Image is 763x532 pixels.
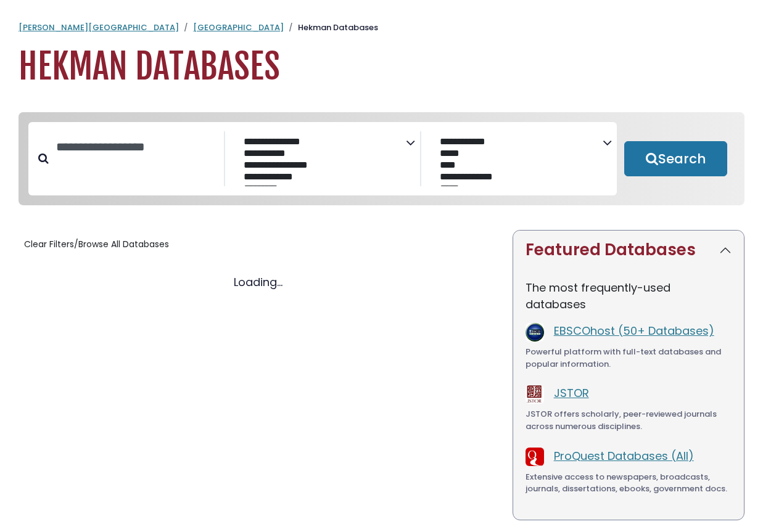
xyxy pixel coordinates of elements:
[526,346,732,370] div: Powerful platform with full-text databases and popular information.
[513,231,744,269] button: Featured Databases
[624,141,727,177] button: Submit for Search Results
[526,279,732,313] p: The most frequently-used databases
[526,471,732,495] div: Extensive access to newspapers, broadcasts, journals, dissertations, ebooks, government docs.
[49,137,224,157] input: Search database by title or keyword
[19,22,744,34] nav: breadcrumb
[554,323,714,338] a: EBSCOhost (50+ Databases)
[526,408,732,432] div: JSTOR offers scholarly, peer-reviewed journals across numerous disciplines.
[19,112,744,206] nav: Search filters
[554,448,694,464] a: ProQuest Databases (All)
[554,385,589,401] a: JSTOR
[431,133,603,186] select: Database Vendors Filter
[19,46,744,88] h1: Hekman Databases
[19,274,498,290] div: Loading...
[235,133,406,186] select: Database Subject Filter
[193,22,284,33] a: [GEOGRAPHIC_DATA]
[19,235,175,254] button: Clear Filters/Browse All Databases
[19,22,179,33] a: [PERSON_NAME][GEOGRAPHIC_DATA]
[284,22,378,34] li: Hekman Databases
